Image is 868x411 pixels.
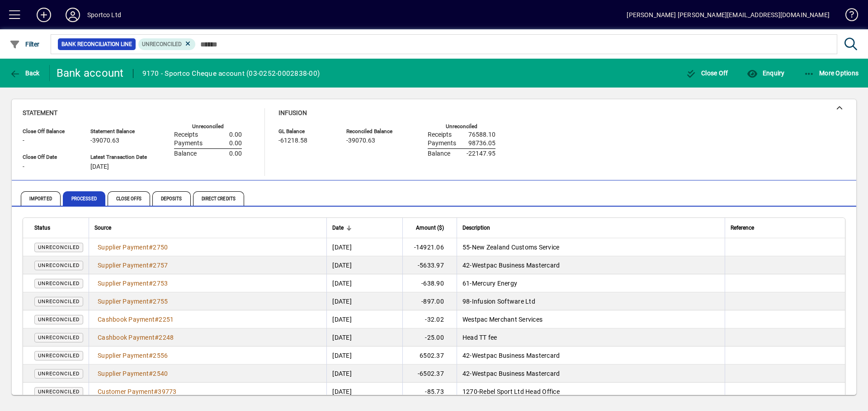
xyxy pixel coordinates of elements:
a: Supplier Payment#2750 [94,242,171,252]
td: -14921.06 [402,238,457,256]
a: Supplier Payment#2753 [94,278,171,288]
div: Sportco Ltd [87,8,121,22]
span: Supplier Payment [98,370,149,377]
span: Filter [9,41,40,48]
span: # [149,280,153,287]
td: -6502.37 [402,365,457,383]
span: 2540 [153,370,168,377]
span: - [470,280,472,287]
td: -638.90 [402,274,457,292]
span: Enquiry [747,69,784,77]
span: Close Off Balance [23,129,77,134]
td: [DATE] [326,346,402,365]
span: Rebel Sport Ltd Head Office [479,388,560,395]
span: Processed [63,191,105,206]
td: -897.00 [402,292,457,310]
span: - [470,244,472,251]
span: Supplier Payment [98,352,149,359]
span: Deposits [152,191,191,206]
span: # [154,388,158,395]
button: Close Off [684,65,731,81]
span: Unreconciled [38,317,80,323]
span: # [149,298,153,305]
span: Balance [428,150,450,157]
span: Unreconciled [38,371,80,377]
span: Supplier Payment [98,262,149,269]
span: More Options [804,69,859,77]
span: - [470,298,472,305]
span: 61 [462,280,470,287]
span: Supplier Payment [98,298,149,305]
span: Back [9,69,40,77]
span: 55 [462,244,470,251]
span: Supplier Payment [98,244,149,251]
span: Unreconciled [38,263,80,268]
span: 0.00 [229,140,242,147]
span: Cashbook Payment [98,316,155,323]
span: Receipts [428,131,452,139]
span: 0.00 [229,150,242,157]
span: GL Balance [278,129,333,134]
span: 76588.10 [468,131,495,139]
span: Direct Credits [193,191,244,206]
td: -32.02 [402,310,457,328]
span: 42 [462,262,470,269]
span: [DATE] [90,163,109,171]
span: 42 [462,352,470,359]
td: [DATE] [326,238,402,256]
span: 2556 [153,352,168,359]
span: 98 [462,298,470,305]
div: Reference [731,223,834,233]
span: -39070.63 [90,137,119,144]
span: New Zealand Customs Service [472,244,560,251]
button: Profile [58,7,87,23]
div: Amount ($) [408,223,452,233]
span: Latest Transaction Date [90,154,147,160]
span: - [23,137,24,144]
button: Filter [7,36,42,52]
span: 2755 [153,298,168,305]
td: -25.00 [402,328,457,346]
button: Enquiry [745,65,787,81]
span: Payments [428,140,456,147]
div: [PERSON_NAME] [PERSON_NAME][EMAIL_ADDRESS][DOMAIN_NAME] [627,8,830,22]
span: # [149,370,153,377]
a: Supplier Payment#2556 [94,351,171,360]
span: Unreconciled [142,41,182,47]
span: # [149,352,153,359]
span: Date [332,223,344,233]
td: -5633.97 [402,256,457,274]
a: Cashbook Payment#2248 [94,332,177,342]
span: Head TT fee [462,334,497,341]
span: Customer Payment [98,388,154,395]
span: 1270 [462,388,477,395]
td: -85.73 [402,383,457,401]
span: -39070.63 [346,137,375,144]
td: [DATE] [326,274,402,292]
a: Supplier Payment#2540 [94,369,171,379]
span: Bank Reconciliation Line [61,40,132,49]
td: [DATE] [326,256,402,274]
div: Date [332,223,397,233]
span: - [470,262,472,269]
span: Status [34,223,50,233]
a: Supplier Payment#2757 [94,260,171,270]
span: 2248 [159,334,174,341]
span: Unreconciled [38,281,80,286]
button: Add [29,7,58,23]
span: Statement Balance [90,129,147,134]
span: Unreconciled [38,299,80,305]
mat-chip: Reconciliation Status: Unreconciled [138,38,196,50]
span: -61218.58 [278,137,307,144]
span: Source [94,223,111,233]
span: 2753 [153,280,168,287]
span: # [149,244,153,251]
span: Close Offs [108,191,150,206]
span: Unreconciled [38,389,80,395]
span: Close Off [686,69,728,77]
span: Description [462,223,490,233]
div: Status [34,223,83,233]
button: More Options [802,65,861,81]
div: Source [94,223,321,233]
span: Reference [731,223,754,233]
